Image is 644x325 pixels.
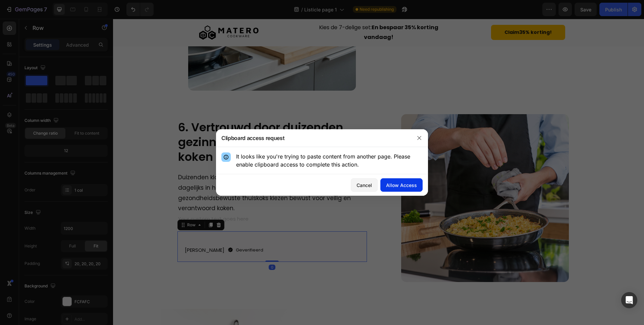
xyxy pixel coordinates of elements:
[123,227,150,235] p: Geverifieerd
[357,182,372,189] div: Cancel
[193,4,338,24] p: Kies de 7-delige set:
[83,5,150,22] img: gempages_568143333419910053-569255e6-1592-46f5-afde-5b830ce7de1c.png
[288,95,456,263] img: gempages_568143333419910053-18eb38ca-a800-4e4f-918e-96e1bd533763.jpg
[64,100,254,146] h2: 6. Vertrouwd door duizenden gezinnen die kiezen voor gezond koken
[221,134,284,142] h3: Clipboard access request
[391,9,439,18] p: Claim35% korting!
[621,292,637,308] div: Open Intercom Messenger
[72,227,111,236] p: [PERSON_NAME]
[380,178,423,192] button: Allow Access
[73,203,84,209] div: Row
[251,5,325,22] strong: En bespaar 35% korting vandaag!
[156,246,162,251] div: 0
[64,195,254,206] div: Rich Text Editor. Editing area: main
[236,152,423,169] p: It looks like you're trying to paste content from another page. Please enable clipboard access to...
[386,182,417,189] div: Allow Access
[65,153,253,194] p: Duizenden klanten over de hele wereld gebruiken Matero dagelijks in hun keuken. Gezinnen, hobbyko...
[351,178,378,192] button: Cancel
[378,6,452,21] a: Claim35% korting!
